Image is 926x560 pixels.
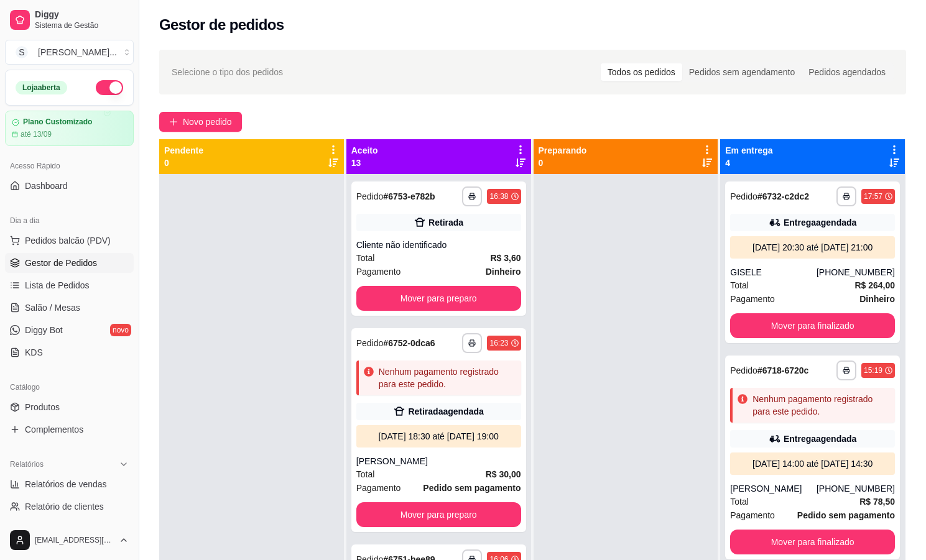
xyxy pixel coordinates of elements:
a: Relatórios de vendas [5,474,134,494]
p: 0 [164,157,203,169]
strong: # 6718-6720c [757,365,809,375]
div: Pedidos sem agendamento [682,63,802,81]
a: Relatório de mesas [5,519,134,539]
span: Diggy Bot [25,324,63,336]
a: Complementos [5,420,134,439]
strong: Dinheiro [859,294,895,304]
span: Pagamento [730,292,775,306]
span: plus [169,117,178,126]
div: Nenhum pagamento registrado para este pedido. [379,365,516,390]
strong: Pedido sem pagamento [797,510,895,520]
span: Pedido [356,191,384,201]
p: Preparando [539,144,587,157]
a: Diggy Botnovo [5,320,134,340]
p: 4 [725,157,772,169]
span: Pedidos balcão (PDV) [25,234,111,247]
strong: # 6752-0dca6 [383,338,435,348]
span: Pagamento [356,265,401,278]
a: Dashboard [5,176,134,196]
div: [PERSON_NAME] [356,455,521,467]
button: Alterar Status [96,80,123,95]
a: Produtos [5,397,134,417]
button: Pedidos balcão (PDV) [5,231,134,250]
button: Novo pedido [159,112,242,132]
div: Dia a dia [5,211,134,231]
span: Novo pedido [183,115,232,129]
button: Mover para preparo [356,502,521,527]
a: DiggySistema de Gestão [5,5,134,35]
span: S [16,46,28,58]
div: Retirada [428,216,463,229]
strong: R$ 3,60 [490,253,521,263]
span: Pagamento [356,481,401,495]
strong: R$ 30,00 [486,469,521,479]
div: [PHONE_NUMBER] [817,482,895,495]
p: 0 [539,157,587,169]
strong: Pedido sem pagamento [423,483,521,493]
div: [PERSON_NAME] [730,482,817,495]
div: Pedidos agendados [802,63,892,81]
div: [DATE] 14:00 até [DATE] 14:30 [735,457,890,470]
strong: # 6753-e782b [383,191,435,201]
div: Acesso Rápido [5,156,134,176]
span: Salão / Mesas [25,301,80,314]
p: 13 [351,157,378,169]
div: 16:23 [489,338,508,348]
a: Relatório de clientes [5,497,134,516]
p: Pendente [164,144,203,157]
div: 17:57 [864,191,882,201]
button: Mover para preparo [356,286,521,311]
h2: Gestor de pedidos [159,15,284,35]
span: Total [730,278,749,292]
span: Pedido [730,191,757,201]
div: Retirada agendada [408,405,483,418]
span: Diggy [35,9,129,21]
article: Plano Customizado [23,117,92,127]
button: Select a team [5,40,134,65]
strong: # 6732-c2dc2 [757,191,809,201]
div: [PERSON_NAME] ... [38,46,117,58]
span: Relatórios [10,459,44,469]
div: Todos os pedidos [601,63,682,81]
span: KDS [25,346,43,359]
span: Complementos [25,423,83,436]
p: Aceito [351,144,378,157]
div: Cliente não identificado [356,239,521,251]
span: Lista de Pedidos [25,279,90,291]
span: Total [356,251,375,265]
span: Dashboard [25,180,68,192]
p: Em entrega [725,144,772,157]
strong: R$ 78,50 [859,497,895,507]
span: Pagamento [730,508,775,522]
a: Lista de Pedidos [5,275,134,295]
div: [DATE] 18:30 até [DATE] 19:00 [361,430,516,443]
div: Catálogo [5,377,134,397]
strong: Dinheiro [486,267,521,277]
span: Sistema de Gestão [35,21,129,30]
a: KDS [5,342,134,362]
article: até 13/09 [21,129,52,139]
a: Plano Customizadoaté 13/09 [5,111,134,146]
div: Entrega agendada [784,216,856,229]
span: Relatórios de vendas [25,478,107,490]
span: Total [356,467,375,481]
div: [PHONE_NUMBER] [817,266,895,278]
span: Gestor de Pedidos [25,257,97,269]
span: [EMAIL_ADDRESS][DOMAIN_NAME] [35,535,114,545]
div: [DATE] 20:30 até [DATE] 21:00 [735,241,890,254]
strong: R$ 264,00 [854,280,895,290]
a: Salão / Mesas [5,298,134,318]
span: Total [730,495,749,508]
div: 16:38 [489,191,508,201]
button: Mover para finalizado [730,530,895,554]
div: Nenhum pagamento registrado para este pedido. [752,393,890,418]
div: Entrega agendada [784,433,856,445]
div: Loja aberta [16,81,67,94]
span: Pedido [356,338,384,348]
button: [EMAIL_ADDRESS][DOMAIN_NAME] [5,525,134,555]
div: GISELE [730,266,817,278]
span: Produtos [25,401,60,413]
span: Pedido [730,365,757,375]
span: Selecione o tipo dos pedidos [172,65,283,79]
div: 15:19 [864,365,882,375]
